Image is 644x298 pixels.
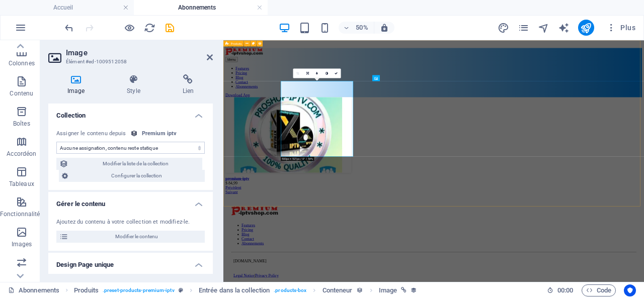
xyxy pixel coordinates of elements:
[164,22,176,34] i: Enregistrer (Ctrl+S)
[9,59,35,67] p: Colonnes
[565,286,566,294] span: :
[323,284,353,296] span: Cliquez pour sélectionner. Double-cliquez pour modifier.
[558,22,570,34] button: text_generator
[66,57,193,66] h3: Élément #ed-1009512058
[108,74,163,95] h4: Style
[59,170,205,182] button: Configurer la collection
[586,284,611,296] span: Code
[582,284,616,296] button: Code
[538,22,550,34] button: navigator
[74,284,99,296] span: Cliquez pour sélectionner. Double-cliquez pour modifier.
[48,104,213,122] h4: Collection
[354,22,370,34] h6: 50%
[56,231,205,243] button: Modifier le contenu
[56,218,205,227] div: Ajoutez du contenu à votre collection et modifiez-le.
[293,68,303,78] a: Mode rogner
[164,22,176,34] button: save
[71,170,202,182] span: Configurer la collection
[518,22,530,34] button: pages
[578,20,594,36] button: publish
[332,68,341,78] a: Confirmer ( Ctrl ⏎ )
[274,284,306,296] span: . products-box
[74,284,417,296] nav: breadcrumb
[606,23,635,33] span: Plus
[498,22,510,34] button: design
[13,120,30,128] p: Boîtes
[602,20,639,36] button: Plus
[4,4,73,15] button: Skip to main content
[63,22,75,34] button: undo
[538,22,549,34] i: Navigateur
[8,284,59,296] a: Cliquez pour annuler la sélection. Double-cliquez pour ouvrir Pages.
[518,22,529,34] i: Pages (Ctrl+Alt+S)
[63,22,75,34] i: Annuler : Désactiver le mode multilingue (Ctrl+Z)
[411,287,417,293] i: Cet élément est associé à une collection.
[134,2,268,13] h4: Abonnements
[580,22,592,34] i: Publier
[143,22,155,34] button: reload
[231,42,242,45] span: Produits
[56,158,202,170] button: Modifier la liste de la collection
[48,192,213,210] h4: Gérer le contenu
[179,287,183,293] i: Cet élément est une présélection personnalisable.
[322,68,332,78] a: Échelle de gris
[48,74,108,95] h4: Image
[71,231,202,243] span: Modifier le contenu
[379,284,397,296] span: Cliquez pour sélectionner. Double-cliquez pour modifier.
[56,130,126,138] div: Assigner le contenu depuis
[547,284,574,296] h6: Durée de la session
[71,158,199,170] span: Modifier la liste de la collection
[356,287,363,293] i: Cet élément peut être associé à un champ collection
[380,23,389,32] i: Lors du redimensionnement, ajuster automatiquement le niveau de zoom en fonction de l'appareil sé...
[66,48,213,57] h2: Image
[103,284,175,296] span: . preset-products-premium-iptv
[557,284,573,296] span: 00 00
[303,68,312,78] a: Modifier l'orientation
[12,240,32,248] p: Images
[624,284,636,296] button: Usercentrics
[48,253,213,271] h4: Design Page unique
[312,68,322,78] a: Flouter
[339,22,374,34] button: 50%
[9,180,34,188] p: Tableaux
[164,74,213,95] h4: Lien
[199,284,270,296] span: Cliquez pour sélectionner. Double-cliquez pour modifier.
[498,22,509,34] i: Design (Ctrl+Alt+Y)
[10,89,33,97] p: Contenu
[142,130,177,138] div: Premium iptv
[401,287,407,293] i: Cet élément a un lien.
[7,150,36,158] p: Accordéon
[558,22,570,34] i: AI Writer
